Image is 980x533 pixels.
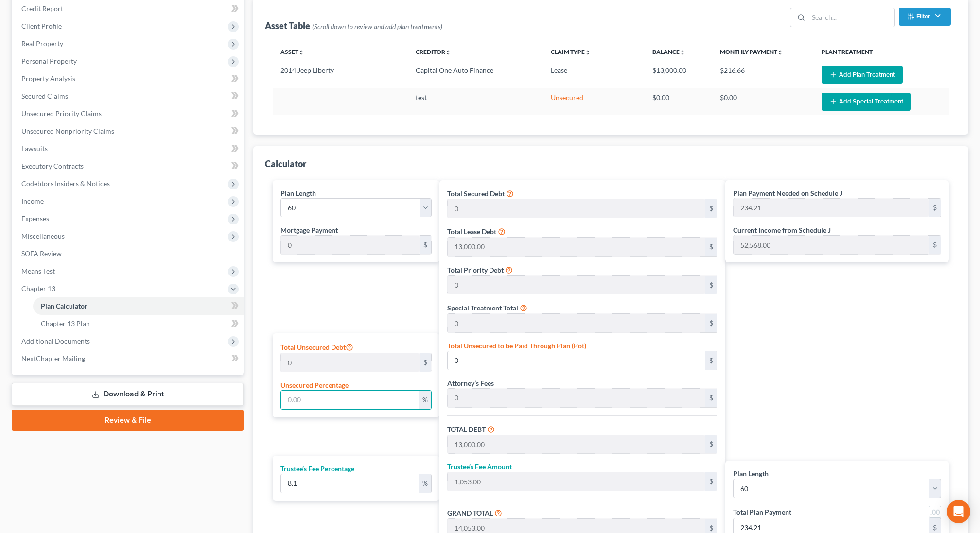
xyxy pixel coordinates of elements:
[929,236,941,254] div: $
[12,383,244,406] a: Download & Print
[447,265,504,275] label: Total Priority Debt
[734,199,929,217] input: 0.00
[705,276,717,294] div: $
[298,50,304,55] i: unfold_more
[14,87,244,105] a: Secured Claims
[312,22,442,31] span: (Scroll down to review and add plan treatments)
[448,435,705,454] input: 0.00
[408,88,543,115] td: test
[21,162,84,170] span: Executory Contracts
[280,341,353,353] label: Total Unsecured Debt
[447,378,494,388] label: Attorney’s Fees
[416,48,451,55] a: Creditorunfold_more
[21,337,90,345] span: Additional Documents
[14,350,244,367] a: NextChapter Mailing
[280,48,304,55] a: Assetunfold_more
[14,105,244,122] a: Unsecured Priority Claims
[447,303,518,313] label: Special Treatment Total
[21,354,85,362] span: NextChapter Mailing
[734,236,929,254] input: 0.00
[447,189,505,199] label: Total Secured Debt
[447,226,496,237] label: Total Lease Debt
[21,4,63,13] span: Credit Report
[21,232,65,240] span: Miscellaneous
[822,93,911,111] button: Add Special Treatment
[733,188,842,198] label: Plan Payment Needed on Schedule J
[448,389,705,407] input: 0.00
[645,88,712,115] td: $0.00
[21,249,62,258] span: SOFA Review
[448,238,705,256] input: 0.00
[21,197,44,205] span: Income
[947,500,970,523] div: Open Intercom Messenger
[41,302,87,310] span: Plan Calculator
[280,225,338,235] label: Mortgage Payment
[33,297,244,315] a: Plan Calculator
[280,188,316,198] label: Plan Length
[808,8,894,27] input: Search...
[21,284,55,292] span: Chapter 13
[14,70,244,87] a: Property Analysis
[41,319,90,327] span: Chapter 13 Plan
[281,474,419,493] input: 0.00
[448,276,705,294] input: 0.00
[33,315,244,332] a: Chapter 13 Plan
[21,109,102,118] span: Unsecured Priority Claims
[21,74,75,83] span: Property Analysis
[447,424,486,434] label: TOTAL DEBT
[280,380,349,390] label: Unsecured Percentage
[265,158,306,170] div: Calculator
[705,435,717,454] div: $
[720,48,783,55] a: Monthly Paymentunfold_more
[420,236,431,254] div: $
[551,48,591,55] a: Claim Typeunfold_more
[705,472,717,491] div: $
[705,314,717,332] div: $
[273,62,408,88] td: 2014 Jeep Liberty
[733,507,791,517] label: Total Plan Payment
[281,353,420,372] input: 0.00
[929,199,941,217] div: $
[814,42,949,62] th: Plan Treatment
[12,410,244,431] a: Review & File
[14,122,244,140] a: Unsecured Nonpriority Claims
[447,341,586,351] label: Total Unsecured to be Paid Through Plan (Pot)
[652,48,685,55] a: Balanceunfold_more
[822,66,903,84] button: Add Plan Treatment
[447,462,512,472] label: Trustee’s Fee Amount
[21,127,114,135] span: Unsecured Nonpriority Claims
[447,508,493,518] label: GRAND TOTAL
[419,391,431,409] div: %
[21,267,55,275] span: Means Test
[733,468,769,479] label: Plan Length
[929,506,941,518] a: Round to nearest dollar
[14,140,244,157] a: Lawsuits
[543,62,645,88] td: Lease
[21,57,77,65] span: Personal Property
[712,88,814,115] td: $0.00
[705,389,717,407] div: $
[899,8,951,26] button: Filter
[705,351,717,370] div: $
[448,351,705,370] input: 0.00
[21,22,62,30] span: Client Profile
[448,472,705,491] input: 0.00
[705,238,717,256] div: $
[408,62,543,88] td: Capital One Auto Finance
[777,50,783,55] i: unfold_more
[448,314,705,332] input: 0.00
[712,62,814,88] td: $216.66
[445,50,451,55] i: unfold_more
[21,179,110,188] span: Codebtors Insiders & Notices
[21,214,49,223] span: Expenses
[265,20,442,32] div: Asset Table
[420,353,431,372] div: $
[645,62,712,88] td: $13,000.00
[21,92,68,100] span: Secured Claims
[680,50,685,55] i: unfold_more
[585,50,591,55] i: unfold_more
[733,225,831,235] label: Current Income from Schedule J
[448,199,705,218] input: 0.00
[281,236,420,254] input: 0.00
[281,391,419,409] input: 0.00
